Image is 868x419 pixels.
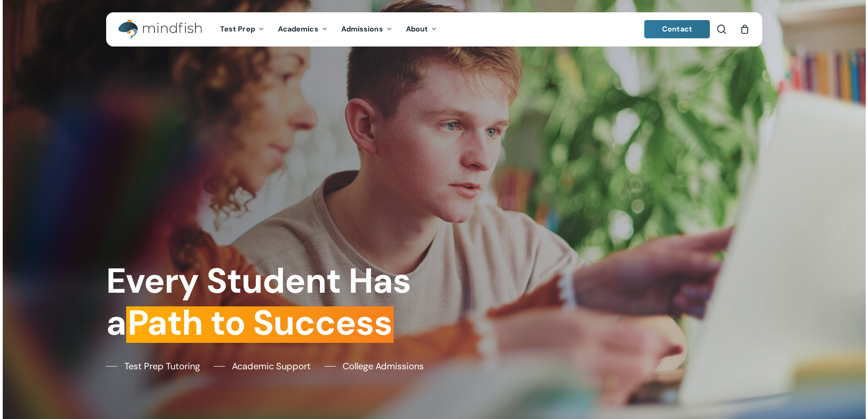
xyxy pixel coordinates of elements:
[271,26,334,33] a: Academics
[126,300,394,346] em: Path to Success
[106,359,200,373] a: Test Prep Tutoring
[324,359,424,373] a: College Admissions
[644,20,710,38] a: Contact
[124,359,200,373] span: Test Prep Tutoring
[106,260,427,344] h1: Every Student Has a
[343,359,424,373] span: College Admissions
[213,26,271,33] a: Test Prep
[106,12,762,47] header: Main Menu
[278,24,318,34] span: Academics
[220,24,255,34] span: Test Prep
[232,359,311,373] span: Academic Support
[662,24,692,34] span: Contact
[334,26,399,33] a: Admissions
[341,24,383,34] span: Admissions
[214,359,311,373] a: Academic Support
[213,12,444,47] nav: Main Menu
[399,26,444,33] a: About
[406,24,428,34] span: About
